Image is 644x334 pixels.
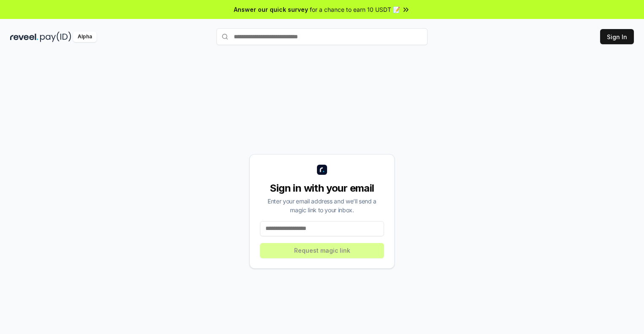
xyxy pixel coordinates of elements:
[260,197,384,214] div: Enter your email address and we’ll send a magic link to your inbox.
[10,32,38,42] img: reveel_dark
[260,182,384,195] div: Sign in with your email
[40,32,71,42] img: pay_id
[600,29,634,44] button: Sign In
[317,165,327,175] img: logo_small
[73,32,97,42] div: Alpha
[310,5,400,14] span: for a chance to earn 10 USDT 📝
[234,5,308,14] span: Answer our quick survey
